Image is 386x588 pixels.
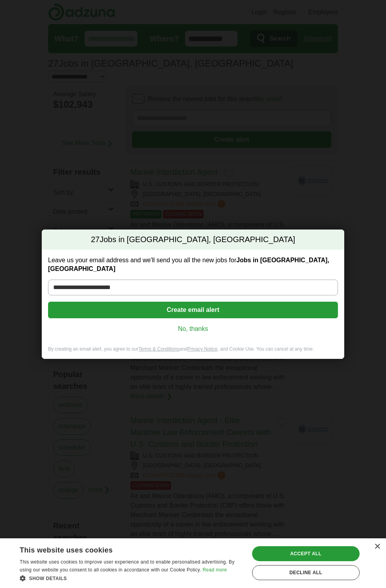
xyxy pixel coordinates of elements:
[187,346,218,352] a: Privacy Notice
[252,565,360,580] div: Decline all
[48,302,338,318] button: Create email alert
[20,543,223,555] div: This website uses cookies
[374,544,380,550] div: Close
[202,567,227,573] a: Read more, opens a new window
[20,574,243,582] div: Show details
[54,325,332,333] a: No, thanks
[138,346,179,352] a: Terms & Conditions
[29,576,67,581] span: Show details
[42,346,344,359] div: By creating an email alert, you agree to our and , and Cookie Use. You can cancel at any time.
[48,256,338,273] label: Leave us your email address and we'll send you all the new jobs for
[42,230,344,250] h2: Jobs in [GEOGRAPHIC_DATA], [GEOGRAPHIC_DATA]
[252,546,360,561] div: Accept all
[20,559,234,573] span: This website uses cookies to improve user experience and to enable personalised advertising. By u...
[91,234,100,245] span: 27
